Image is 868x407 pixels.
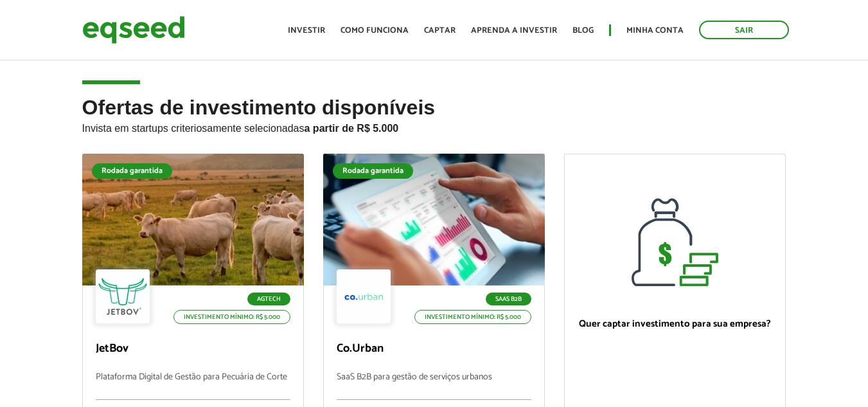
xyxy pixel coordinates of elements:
p: Plataforma Digital de Gestão para Pecuária de Corte [96,372,290,400]
div: Rodada garantida [92,163,172,179]
a: Como funciona [341,26,409,35]
p: Investimento mínimo: R$ 5.000 [173,310,290,324]
strong: a partir de R$ 5.000 [305,123,399,134]
p: Quer captar investimento para sua empresa? [578,318,772,330]
a: Minha conta [626,26,684,35]
a: Investir [288,26,325,35]
a: Aprenda a investir [471,26,557,35]
p: SaaS B2B [486,293,531,305]
p: SaaS B2B para gestão de serviços urbanos [337,372,531,400]
p: Agtech [247,293,290,305]
p: Invista em startups criteriosamente selecionadas [82,119,786,134]
p: Investimento mínimo: R$ 5.000 [414,310,531,324]
a: Blog [572,26,594,35]
a: Captar [424,26,456,35]
p: JetBov [96,342,290,356]
div: Rodada garantida [333,163,413,179]
h2: Ofertas de investimento disponíveis [82,96,786,154]
a: Sair [699,21,789,39]
img: EqSeed [82,13,185,47]
p: Co.Urban [337,342,531,356]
